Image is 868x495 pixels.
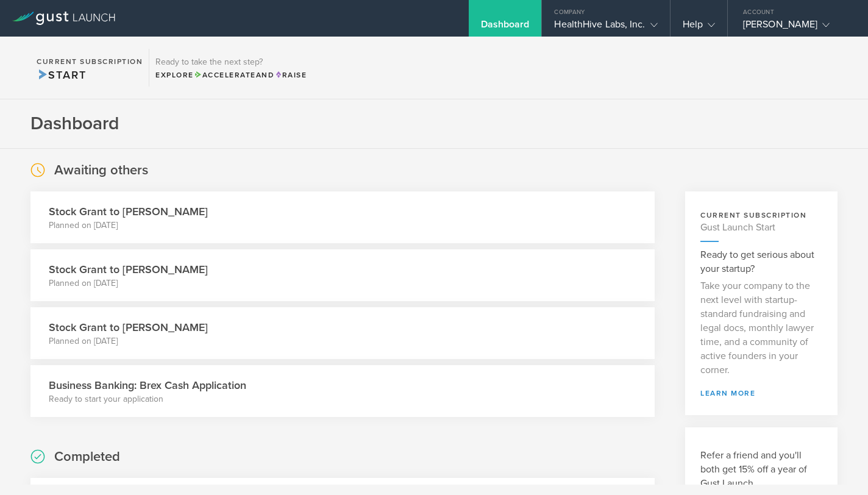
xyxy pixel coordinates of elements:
iframe: Chat Widget [807,436,868,495]
p: Take your company to the next level with startup-standard fundraising and legal docs, monthly law... [700,279,822,377]
div: Ready to take the next step?ExploreAccelerateandRaise [149,49,313,87]
h3: Ready to get serious about your startup? [700,248,822,276]
h3: Stock Grant to [PERSON_NAME] [49,319,208,335]
div: HealthHive Labs, Inc. [554,18,657,37]
h3: Business Banking: Brex Cash Application [49,377,246,393]
h3: Stock Grant to [PERSON_NAME] [49,262,208,277]
a: learn more [700,390,822,397]
div: Dashboard [481,18,530,37]
span: and [194,71,275,79]
span: Accelerate [194,71,256,79]
h2: Current Subscription [37,58,143,65]
p: Planned on [DATE] [49,335,208,347]
div: Help [683,18,715,37]
h2: Completed [54,448,120,466]
h3: current subscription [700,210,822,221]
h2: Awaiting others [54,162,148,179]
h3: Stock Grant to [PERSON_NAME] [49,204,208,219]
h4: Gust Launch Start [700,221,822,235]
span: Raise [274,71,307,79]
p: Ready to start your application [49,393,246,405]
p: Planned on [DATE] [49,277,208,290]
h3: Ready to take the next step? [155,58,307,66]
p: Planned on [DATE] [49,219,208,232]
div: Explore [155,69,307,80]
h3: Refer a friend and you'll both get 15% off a year of Gust Launch. [700,449,822,491]
div: [PERSON_NAME] [743,18,847,37]
span: Start [37,68,86,82]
